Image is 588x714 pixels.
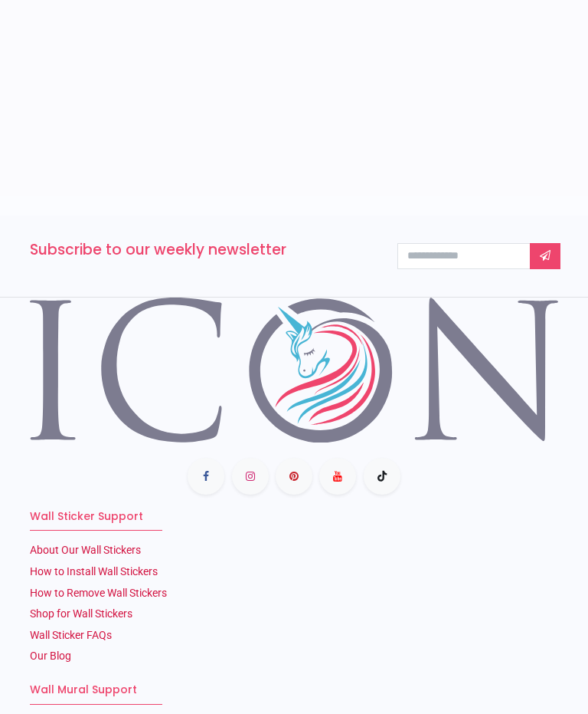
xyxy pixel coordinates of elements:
[30,650,71,662] a: Our Blog
[30,509,558,525] h6: Wall Sticker Support
[30,240,374,261] h3: Subscribe to our weekly newsletter
[30,544,141,556] a: About Our Wall Stickers
[30,565,158,577] a: How to Install Wall Stickers
[30,629,112,641] a: Wall Sticker FAQs
[30,683,558,698] h6: Wall Mural Support
[30,587,167,599] a: How to Remove Wall Stickers
[30,607,132,620] a: Shop for Wall Stickers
